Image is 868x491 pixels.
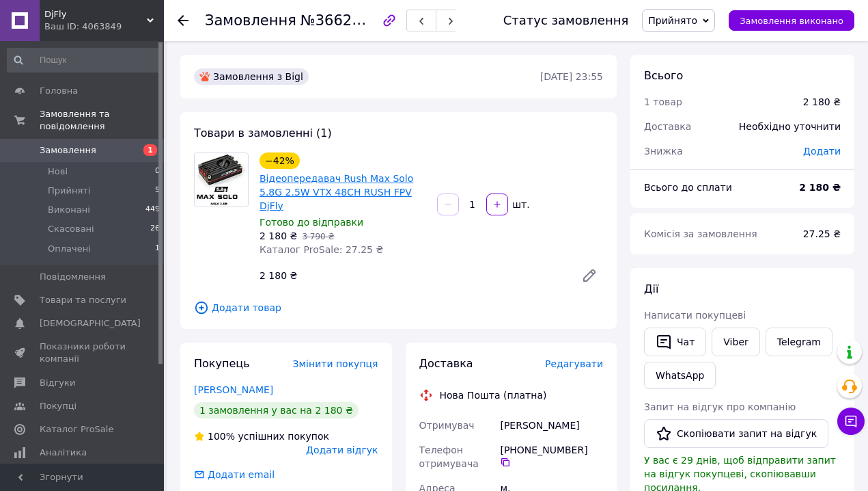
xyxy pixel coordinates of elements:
[40,271,106,283] span: Повідомлення
[155,243,160,255] span: 1
[40,341,126,365] span: Показники роботи компанії
[194,300,603,315] span: Додати товар
[300,12,397,29] span: №366243234
[766,328,832,356] a: Telegram
[145,204,160,216] span: 449
[155,185,160,197] span: 5
[40,85,78,97] span: Головна
[436,388,550,402] div: Нова Пошта (платна)
[48,204,90,216] span: Виконані
[644,419,828,448] button: Скопіювати запит на відгук
[740,16,843,26] span: Замовлення виконано
[260,152,300,169] div: −42%
[644,69,683,82] span: Всього
[193,468,276,481] div: Додати email
[40,377,75,389] span: Відгуки
[644,282,658,295] span: Дії
[644,310,746,321] span: Написати покупцеві
[178,14,188,27] div: Повернутися назад
[837,408,865,435] button: Чат з покупцем
[48,185,90,197] span: Прийняті
[799,182,841,193] b: 2 180 ₴
[803,95,841,109] div: 2 180 ₴
[500,443,603,468] div: [PHONE_NUMBER]
[731,111,849,142] div: Необхідно уточнити
[40,423,113,436] span: Каталог ProSale
[194,68,309,85] div: Замовлення з Bigl
[644,228,757,239] span: Комісія за замовлення
[576,262,603,289] a: Редагувати
[254,266,570,285] div: 2 180 ₴
[644,362,716,389] a: WhatsApp
[419,444,479,469] span: Телефон отримувача
[803,146,841,157] span: Додати
[194,429,329,443] div: успішних покупок
[260,217,363,228] span: Готово до відправки
[260,230,297,241] span: 2 180 ₴
[143,144,157,156] span: 1
[644,146,683,157] span: Знижка
[48,243,91,255] span: Оплачені
[644,328,706,356] button: Чат
[206,468,276,481] div: Додати email
[540,71,603,82] time: [DATE] 23:55
[503,14,629,27] div: Статус замовлення
[44,21,164,33] div: Ваш ID: 4063849
[44,8,147,21] span: DjFly
[194,402,359,419] div: 1 замовлення у вас на 2 180 ₴
[545,358,603,369] span: Редагувати
[205,12,296,29] span: Замовлення
[40,317,141,330] span: [DEMOGRAPHIC_DATA]
[194,384,273,395] a: [PERSON_NAME]
[306,444,378,455] span: Додати відгук
[644,401,796,412] span: Запит на відгук про компанію
[260,173,413,211] a: Відеопередавач Rush Max Solo 5.8G 2.5W VTX 48CH RUSH FPV DjFly
[509,198,531,211] div: шт.
[644,121,691,132] span: Доставка
[48,223,94,235] span: Скасовані
[419,357,473,370] span: Доставка
[302,232,334,241] span: 3 790 ₴
[260,244,383,255] span: Каталог ProSale: 27.25 ₴
[40,144,96,157] span: Замовлення
[419,420,475,431] span: Отримувач
[150,223,160,235] span: 26
[40,294,126,306] span: Товари та послуги
[48,165,68,178] span: Нові
[293,358,378,369] span: Змінити покупця
[7,48,161,72] input: Пошук
[803,228,841,239] span: 27.25 ₴
[712,328,759,356] a: Viber
[40,108,164,133] span: Замовлення та повідомлення
[196,153,246,207] img: Відеопередавач Rush Max Solo 5.8G 2.5W VTX 48CH RUSH FPV DjFly
[648,15,697,26] span: Прийнято
[155,165,160,178] span: 0
[194,357,250,370] span: Покупець
[644,96,682,107] span: 1 товар
[497,413,606,438] div: [PERSON_NAME]
[40,447,87,459] span: Аналітика
[644,182,732,193] span: Всього до сплати
[729,10,854,31] button: Замовлення виконано
[194,127,332,140] span: Товари в замовленні (1)
[208,431,235,442] span: 100%
[40,400,76,412] span: Покупці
